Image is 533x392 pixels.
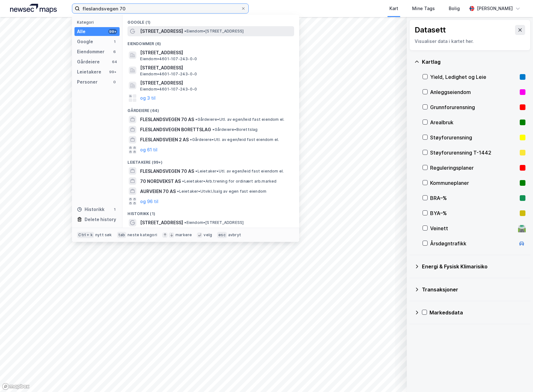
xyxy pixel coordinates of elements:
[140,167,194,175] span: FLESLANDSVEGEN 70 AS
[422,286,525,293] div: Transaksjoner
[10,4,57,13] img: logo.a4113a55bc3d86da70a041830d287a7e.svg
[228,232,241,237] div: avbryt
[77,48,104,56] div: Eiendommer
[122,36,299,48] div: Eiendommer (6)
[430,134,517,141] div: Støyforurensning
[140,178,181,185] span: 70 NORDVEKST AS
[501,362,533,392] div: Kontrollprogram for chat
[184,29,186,33] span: •
[430,240,515,247] div: Årsdøgntrafikk
[412,5,435,12] div: Mine Tags
[122,15,299,26] div: Google (1)
[140,219,183,226] span: [STREET_ADDRESS]
[140,126,211,133] span: FLESLANDSVEGEN BORETTSLAG
[122,206,299,218] div: Historikk (1)
[177,189,179,194] span: •
[415,38,525,45] div: Visualiser data i kartet her.
[77,206,104,213] div: Historikk
[190,137,279,142] span: Gårdeiere • Utl. av egen/leid fast eiendom el.
[112,79,117,85] div: 0
[77,20,120,25] div: Kategori
[77,232,94,238] div: Ctrl + k
[195,117,284,122] span: Gårdeiere • Utl. av egen/leid fast eiendom el.
[140,79,292,87] span: [STREET_ADDRESS]
[212,127,258,132] span: Gårdeiere • Borettslag
[429,309,525,316] div: Markedsdata
[195,169,284,174] span: Leietaker • Utl. av egen/leid fast eiendom el.
[430,194,517,202] div: BRA–%
[77,38,93,45] div: Google
[195,169,197,173] span: •
[112,207,117,212] div: 1
[415,25,446,35] div: Datasett
[112,59,117,64] div: 64
[195,117,197,122] span: •
[430,103,517,111] div: Grunnforurensning
[430,149,517,156] div: Støyforurensning T-1442
[175,232,192,237] div: markere
[77,28,86,35] div: Alle
[140,27,183,35] span: [STREET_ADDRESS]
[422,263,525,270] div: Energi & Fysisk Klimarisiko
[77,68,101,76] div: Leietakere
[122,155,299,166] div: Leietakere (99+)
[95,232,112,237] div: nytt søk
[430,209,517,217] div: BYA–%
[85,216,116,223] div: Delete history
[127,232,157,237] div: neste kategori
[2,383,30,390] a: Mapbox homepage
[140,188,176,195] span: AURVEIEN 70 AS
[140,72,197,77] span: Eiendom • 4601-107-243-0-0
[422,58,525,66] div: Kartlag
[518,224,526,232] div: 🛣️
[77,58,100,66] div: Gårdeiere
[77,78,98,86] div: Personer
[112,49,117,54] div: 6
[140,94,156,102] button: og 3 til
[190,137,192,142] span: •
[182,179,276,184] span: Leietaker • Arb.trening for ordinært arb.marked
[108,69,117,74] div: 99+
[140,116,194,123] span: FLESLANDSVEGEN 70 AS
[117,232,127,238] div: tab
[430,88,517,96] div: Anleggseiendom
[389,5,398,12] div: Kart
[122,103,299,114] div: Gårdeiere (64)
[80,4,241,13] input: Søk på adresse, matrikkel, gårdeiere, leietakere eller personer
[501,362,533,392] iframe: Chat Widget
[140,49,292,56] span: [STREET_ADDRESS]
[140,87,197,92] span: Eiendom • 4601-107-243-0-0
[477,5,513,12] div: [PERSON_NAME]
[140,56,197,61] span: Eiendom • 4601-107-243-0-0
[204,232,212,237] div: velg
[430,179,517,187] div: Kommuneplaner
[217,232,227,238] div: esc
[184,29,244,34] span: Eiendom • [STREET_ADDRESS]
[140,146,157,154] button: og 61 til
[140,64,292,72] span: [STREET_ADDRESS]
[177,189,266,194] span: Leietaker • Utvikl./salg av egen fast eiendom
[140,136,189,143] span: FLESLANDSVEIEN 2 AS
[184,220,186,225] span: •
[430,225,515,232] div: Veinett
[108,29,117,34] div: 99+
[112,39,117,44] div: 1
[430,73,517,81] div: Yield, Ledighet og Leie
[449,5,460,12] div: Bolig
[430,119,517,126] div: Arealbruk
[140,197,158,205] button: og 96 til
[430,164,517,172] div: Reguleringsplaner
[182,179,184,184] span: •
[212,127,214,132] span: •
[184,220,244,225] span: Eiendom • [STREET_ADDRESS]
